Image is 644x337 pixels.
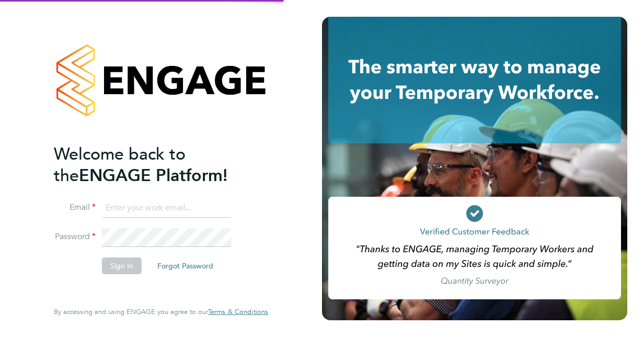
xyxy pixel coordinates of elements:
[54,202,96,213] label: Email
[102,199,231,218] input: Enter your work email...
[54,231,96,242] label: Password
[149,257,222,274] button: Forgot Password
[208,308,268,316] a: Terms & Conditions
[102,257,142,274] button: Sign In
[54,143,258,186] h2: ENGAGE Platform!
[54,307,268,316] span: By accessing and using ENGAGE you agree to our
[54,144,186,186] span: Welcome back to the
[208,307,268,316] span: Terms & Conditions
